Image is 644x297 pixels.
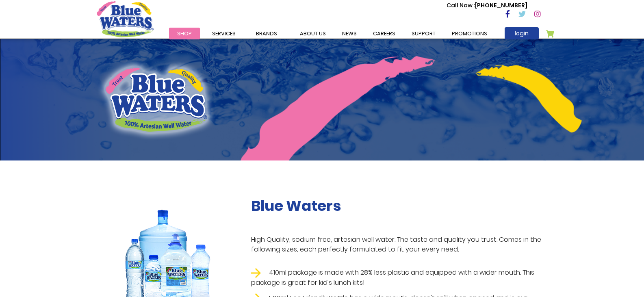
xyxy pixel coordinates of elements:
a: login [505,27,539,39]
span: Call Now : [447,1,475,9]
a: support [403,28,444,39]
li: 410ml package is made with 28% less plastic and equipped with a wider mouth. This package is grea... [251,268,548,288]
span: Brands [256,30,277,37]
p: [PHONE_NUMBER] [447,1,527,10]
a: store logo [97,1,154,37]
p: High Quality, sodium free, artesian well water. The taste and quality you trust. Comes in the fol... [251,235,548,254]
a: News [334,28,365,39]
a: about us [292,28,334,39]
a: careers [365,28,403,39]
a: Promotions [444,28,495,39]
h2: Blue Waters [251,197,548,215]
span: Services [212,30,236,37]
span: Shop [177,30,192,37]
